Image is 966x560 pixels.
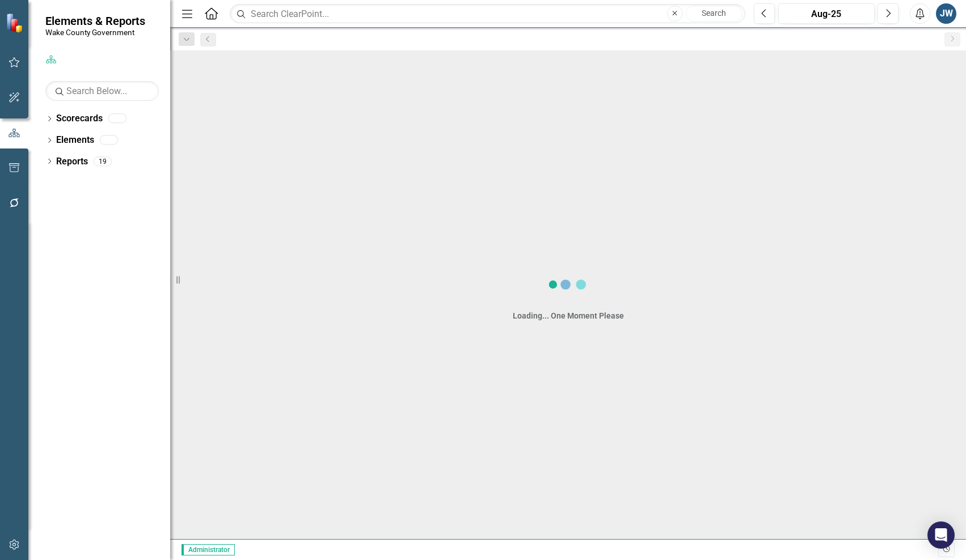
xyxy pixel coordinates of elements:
small: Wake County Government [45,28,145,37]
input: Search ClearPoint... [230,4,745,24]
button: Aug-25 [778,3,875,24]
a: Reports [56,155,88,168]
button: JW [936,3,956,24]
a: Scorecards [56,112,103,125]
button: Search [686,6,743,22]
input: Search Below... [45,81,159,101]
span: Elements & Reports [45,14,145,28]
div: Aug-25 [782,7,871,21]
div: Loading... One Moment Please [513,310,624,321]
div: Open Intercom Messenger [927,521,955,549]
span: Search [702,9,726,18]
img: ClearPoint Strategy [6,12,26,32]
a: Elements [56,134,94,147]
div: 19 [94,156,112,166]
span: Administrator [182,544,235,555]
